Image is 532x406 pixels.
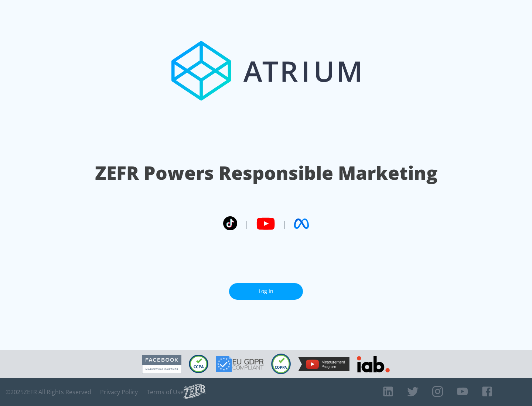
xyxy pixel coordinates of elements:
img: YouTube Measurement Program [298,357,349,371]
img: GDPR Compliant [216,356,264,372]
h1: ZEFR Powers Responsible Marketing [95,160,437,186]
img: CCPA Compliant [189,355,208,373]
img: COPPA Compliant [271,354,291,374]
a: Privacy Policy [100,388,138,396]
span: | [245,218,249,229]
img: IAB [357,356,390,372]
img: Facebook Marketing Partner [142,355,181,374]
span: | [282,218,287,229]
span: © 2025 ZEFR All Rights Reserved [6,388,91,396]
a: Log In [229,283,303,300]
a: Terms of Use [147,388,184,396]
